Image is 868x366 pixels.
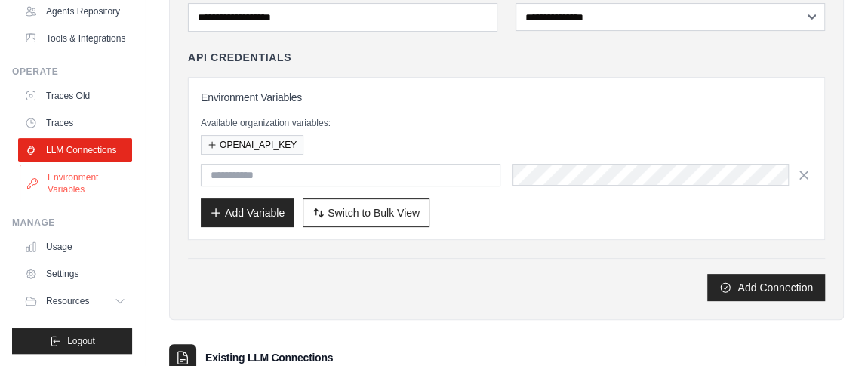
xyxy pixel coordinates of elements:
a: LLM Connections [18,138,132,162]
a: Traces Old [18,84,132,108]
span: Switch to Bulk View [328,205,420,220]
span: Logout [67,335,95,347]
p: Available organization variables: [201,117,812,129]
div: Manage [12,217,132,229]
button: OPENAI_API_KEY [201,135,303,155]
button: Resources [18,289,132,313]
div: Operate [12,66,132,78]
h3: Environment Variables [201,90,812,105]
h3: Existing LLM Connections [205,350,333,365]
h4: API Credentials [188,50,291,65]
a: Tools & Integrations [18,26,132,51]
button: Logout [12,328,132,354]
a: Environment Variables [20,165,134,201]
a: Settings [18,262,132,286]
button: Add Variable [201,198,294,227]
a: Traces [18,111,132,135]
button: Switch to Bulk View [303,198,429,227]
button: Add Connection [707,274,825,301]
span: Resources [46,295,89,307]
a: Usage [18,235,132,259]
